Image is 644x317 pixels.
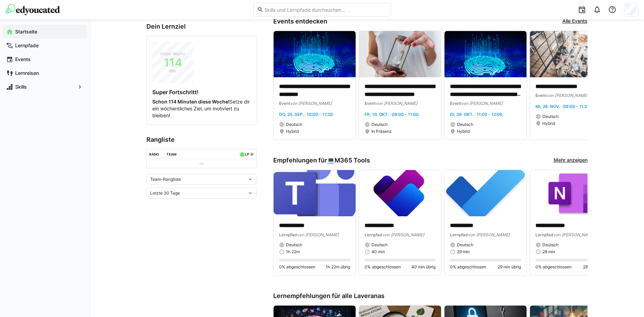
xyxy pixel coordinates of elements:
span: von [PERSON_NAME] [461,101,503,106]
span: Team-Rangliste [150,177,181,182]
span: 0% abgeschlossen [365,264,401,270]
img: image [274,31,356,77]
span: Deutsch [457,242,473,248]
span: Deutsch [457,122,473,127]
span: 29 min [457,249,470,255]
span: 40 min übrig [411,264,436,270]
span: von [PERSON_NAME] [553,232,595,237]
img: image [359,170,441,216]
img: image [274,170,356,216]
span: von [PERSON_NAME] [376,101,417,106]
div: 💻️ [327,157,370,164]
span: Deutsch [286,242,302,248]
span: Deutsch [371,242,388,248]
span: 28 min übrig [583,264,606,270]
span: In Präsenz [371,129,392,134]
span: Do, 25. Sep. · 10:00 - 11:30 [279,112,333,117]
img: image [359,31,441,77]
span: Deutsch [542,242,559,248]
span: Mi, 26. Nov. · 09:00 - 11:30 [535,104,590,109]
span: 0% abgeschlossen [535,264,572,270]
h3: Empfehlungen für [273,157,370,164]
span: Event [365,101,376,106]
div: LP [245,152,249,156]
div: Rang [149,152,159,156]
span: Lernpfad [535,232,553,237]
img: image [530,170,612,216]
span: 29 min übrig [498,264,521,270]
span: 0% abgeschlossen [450,264,486,270]
h3: Lernempfehlungen für alle Laveranas [273,292,587,300]
span: von [PERSON_NAME] [290,101,332,106]
a: ø [251,151,254,157]
span: Lernpfad [450,232,468,237]
h4: Super Fortschritt! [152,89,251,96]
h3: Rangliste [146,136,257,143]
span: Hybrid [542,121,555,126]
input: Skills und Lernpfade durchsuchen… [264,7,387,13]
span: Fr, 10. Okt. · 09:00 - 11:00 [365,112,419,117]
span: Letzte 30 Tage [150,190,180,196]
span: von [PERSON_NAME] [382,232,424,237]
span: Lernpfad [365,232,382,237]
span: M365 Tools [335,157,370,164]
h3: Events entdecken [273,18,327,25]
span: von [PERSON_NAME] [546,93,588,98]
span: von [PERSON_NAME] [468,232,510,237]
p: Setze dir ein wöchentliches Ziel, um motiviert zu bleiben! [152,98,251,119]
img: image [444,31,527,77]
span: Lernpfad [279,232,297,237]
h3: Dein Lernziel [146,23,257,30]
span: 1h 22m übrig [326,264,350,270]
span: Deutsch [371,122,388,127]
span: Di, 28. Okt. · 11:00 - 12:00 [450,112,502,117]
a: Alle Events [562,18,587,25]
img: image [530,31,612,77]
span: 0% abgeschlossen [279,264,315,270]
div: Team [166,152,176,156]
span: Hybrid [457,129,470,134]
span: von [PERSON_NAME] [297,232,339,237]
span: 40 min [371,249,385,255]
span: 28 min [542,249,555,255]
span: Event [279,101,290,106]
strong: Schon 114 Minuten diese Woche! [152,99,229,105]
img: image [444,170,527,216]
span: Event [535,93,546,98]
a: Mehr anzeigen [554,157,587,164]
span: Hybrid [286,129,299,134]
span: Deutsch [286,122,302,127]
span: 1h 22m [286,249,300,255]
span: Deutsch [542,114,559,119]
span: Event [450,101,461,106]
